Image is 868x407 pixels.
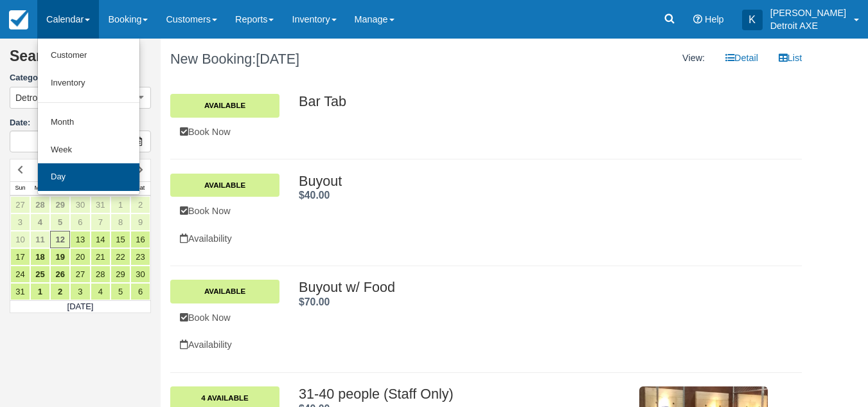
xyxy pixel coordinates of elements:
a: 1 [111,196,130,213]
a: 7 [91,213,111,231]
h2: Bar Tab [299,94,768,109]
th: Mon [30,181,50,195]
a: 21 [91,248,111,266]
img: checkfront-main-nav-mini-logo.png [9,10,28,30]
a: Available [170,280,279,303]
p: Detroit AXE [770,19,846,32]
span: Help [705,14,724,24]
span: Detroit Axe Experience [15,91,107,104]
a: 23 [130,248,150,266]
a: 13 [70,231,90,248]
a: 26 [50,266,70,283]
a: 2 [50,283,70,300]
a: 15 [111,231,130,248]
h2: Buyout [299,174,768,189]
button: Detroit Axe Experience [10,87,151,109]
a: 28 [91,266,111,283]
h2: Search [10,48,151,72]
a: 9 [130,213,150,231]
a: Available [170,174,279,197]
a: 6 [70,213,90,231]
a: 28 [30,196,50,213]
a: Book Now [170,198,279,224]
a: 5 [111,283,130,300]
a: 27 [70,266,90,283]
a: 14 [91,231,111,248]
a: List [769,45,811,71]
strong: Price: $70 [299,296,330,307]
a: 5 [50,213,70,231]
a: Book Now [170,305,279,331]
h1: New Booking: [170,51,477,67]
span: [DATE] [256,51,299,67]
a: 31 [91,196,111,213]
a: Day [38,163,139,191]
a: Availability [170,332,279,358]
label: Category [10,72,151,84]
a: 4 [30,213,50,231]
a: Detail [716,45,768,71]
a: 24 [10,266,30,283]
a: 3 [70,283,90,300]
a: 8 [111,213,130,231]
a: Month [38,109,139,136]
a: 4 [91,283,111,300]
label: Date: [10,117,151,129]
th: Sun [10,181,30,195]
a: 30 [130,266,150,283]
a: 31 [10,283,30,300]
a: 16 [130,231,150,248]
a: Book Now [170,119,279,145]
a: 1 [30,283,50,300]
a: 11 [30,231,50,248]
th: Sat [130,181,150,195]
i: Help [693,15,702,24]
span: $40.00 [299,190,330,201]
p: [PERSON_NAME] [770,6,846,19]
a: Customer [38,42,139,69]
div: K [742,10,763,30]
a: 22 [111,248,130,266]
li: View: [673,45,714,71]
ul: Calendar [37,39,140,195]
a: 10 [10,231,30,248]
a: 6 [130,283,150,300]
strong: Price: $40 [299,190,330,201]
a: 30 [70,196,90,213]
a: Week [38,136,139,164]
td: [DATE] [10,300,151,313]
a: Availability [170,226,279,252]
a: 2 [130,196,150,213]
a: 20 [70,248,90,266]
span: $70.00 [299,296,330,307]
a: 27 [10,196,30,213]
a: 29 [50,196,70,213]
a: 19 [50,248,70,266]
a: 29 [111,266,130,283]
a: 3 [10,213,30,231]
a: 18 [30,248,50,266]
h2: Buyout w/ Food [299,280,768,295]
a: Available [170,94,279,117]
a: 25 [30,266,50,283]
a: 17 [10,248,30,266]
a: Inventory [38,69,139,97]
a: 12 [50,231,70,248]
h2: 31-40 people (Staff Only) [299,386,612,402]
